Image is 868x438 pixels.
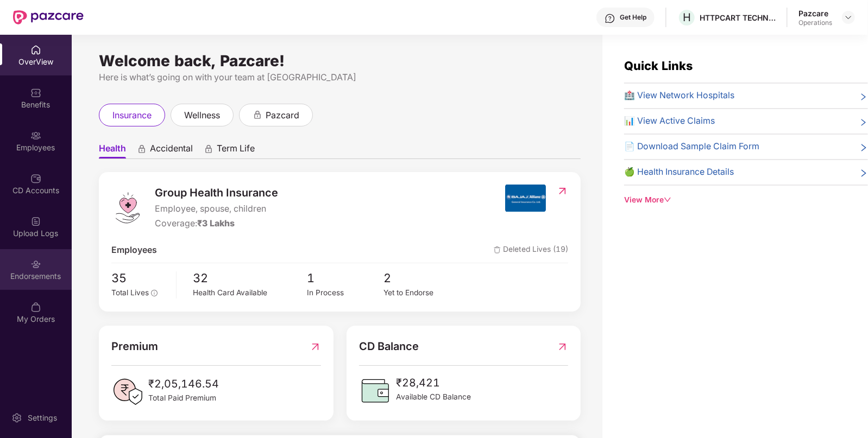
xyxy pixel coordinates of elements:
span: Health [99,143,126,158]
img: svg+xml;base64,PHN2ZyBpZD0iRW1wbG95ZWVzIiB4bWxucz0iaHR0cDovL3d3dy53My5vcmcvMjAwMC9zdmciIHdpZHRoPS... [30,130,41,141]
div: In Process [307,287,383,299]
img: svg+xml;base64,PHN2ZyBpZD0iSG9tZSIgeG1sbnM9Imh0dHA6Ly93d3cudzMub3JnLzIwMDAvc3ZnIiB3aWR0aD0iMjAiIG... [30,45,41,55]
span: Employee, spouse, children [155,202,278,216]
span: right [859,168,868,179]
span: ₹28,421 [396,374,471,391]
span: 35 [111,269,168,287]
span: insurance [112,109,152,122]
span: pazcard [266,109,299,122]
div: animation [253,110,262,119]
img: insurerIcon [505,185,546,212]
span: 2 [383,269,460,287]
img: svg+xml;base64,PHN2ZyBpZD0iRW5kb3JzZW1lbnRzIiB4bWxucz0iaHR0cDovL3d3dy53My5vcmcvMjAwMC9zdmciIHdpZH... [30,259,41,270]
span: 📄 Download Sample Claim Form [624,140,759,154]
img: svg+xml;base64,PHN2ZyBpZD0iVXBsb2FkX0xvZ3MiIGRhdGEtbmFtZT0iVXBsb2FkIExvZ3MiIHhtbG5zPSJodHRwOi8vd3... [30,216,41,227]
span: 1 [307,269,383,287]
div: Pazcare [798,8,832,18]
img: svg+xml;base64,PHN2ZyBpZD0iU2V0dGluZy0yMHgyMCIgeG1sbnM9Imh0dHA6Ly93d3cudzMub3JnLzIwMDAvc3ZnIiB3aW... [11,412,22,423]
span: H [683,11,691,24]
span: 🏥 View Network Hospitals [624,89,734,103]
span: Available CD Balance [396,391,471,403]
span: right [859,142,868,154]
img: logo [111,192,144,224]
div: View More [624,194,868,206]
div: Welcome back, Pazcare! [99,56,581,65]
span: right [859,91,868,103]
img: New Pazcare Logo [13,10,84,24]
span: Employees [111,244,157,257]
span: CD Balance [359,338,419,355]
span: Total Paid Premium [148,392,219,404]
span: Deleted Lives (19) [494,244,568,257]
span: Quick Links [624,59,693,73]
img: RedirectIcon [310,338,321,355]
div: Here is what’s going on with your team at [GEOGRAPHIC_DATA] [99,71,581,84]
div: Settings [24,412,60,423]
span: Group Health Insurance [155,185,278,201]
div: animation [204,144,213,154]
div: Coverage: [155,217,278,231]
span: down [664,196,671,204]
div: HTTPCART TECHNOLOGIES PRIVATE LIMITED [700,12,776,23]
img: svg+xml;base64,PHN2ZyBpZD0iQ0RfQWNjb3VudHMiIGRhdGEtbmFtZT0iQ0QgQWNjb3VudHMiIHhtbG5zPSJodHRwOi8vd3... [30,173,41,184]
span: right [859,117,868,128]
img: RedirectIcon [557,186,568,196]
img: svg+xml;base64,PHN2ZyBpZD0iRHJvcGRvd24tMzJ4MzIiIHhtbG5zPSJodHRwOi8vd3d3LnczLm9yZy8yMDAwL3N2ZyIgd2... [844,13,853,22]
img: svg+xml;base64,PHN2ZyBpZD0iQmVuZWZpdHMiIHhtbG5zPSJodHRwOi8vd3d3LnczLm9yZy8yMDAwL3N2ZyIgd2lkdGg9Ij... [30,87,41,98]
span: 📊 View Active Claims [624,115,715,128]
span: Total Lives [111,288,149,297]
span: Term Life [217,143,255,158]
img: RedirectIcon [557,338,568,355]
span: wellness [184,109,220,122]
span: Accidental [150,143,193,158]
div: animation [137,144,147,154]
img: svg+xml;base64,PHN2ZyBpZD0iSGVscC0zMngzMiIgeG1sbnM9Imh0dHA6Ly93d3cudzMub3JnLzIwMDAvc3ZnIiB3aWR0aD... [605,13,615,24]
div: Yet to Endorse [383,287,460,299]
div: Health Card Available [193,287,307,299]
span: 32 [193,269,307,287]
img: CDBalanceIcon [359,374,392,407]
span: Premium [111,338,158,355]
span: 🍏 Health Insurance Details [624,166,734,179]
div: Get Help [620,13,646,22]
span: info-circle [151,290,158,296]
span: ₹2,05,146.54 [148,376,219,392]
img: svg+xml;base64,PHN2ZyBpZD0iTXlfT3JkZXJzIiBkYXRhLW5hbWU9Ik15IE9yZGVycyIgeG1sbnM9Imh0dHA6Ly93d3cudz... [30,302,41,313]
span: ₹3 Lakhs [197,218,235,228]
img: PaidPremiumIcon [111,376,144,408]
div: Operations [798,18,832,27]
img: deleteIcon [494,246,501,253]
